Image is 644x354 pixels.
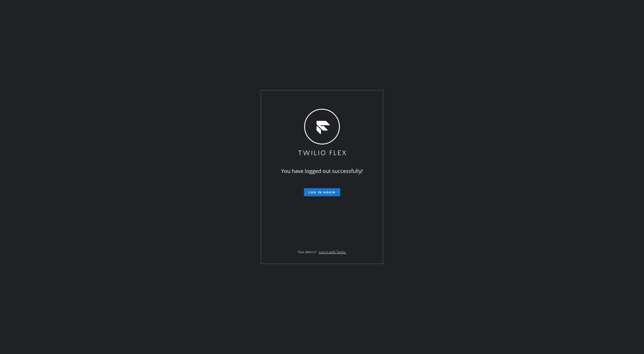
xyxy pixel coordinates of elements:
span: Flex Admin? [298,250,317,254]
button: Log in again [304,188,340,196]
span: Log in again [308,190,336,194]
a: Log in with Twilio. [319,250,346,254]
span: You have logged out successfully! [281,168,363,174]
